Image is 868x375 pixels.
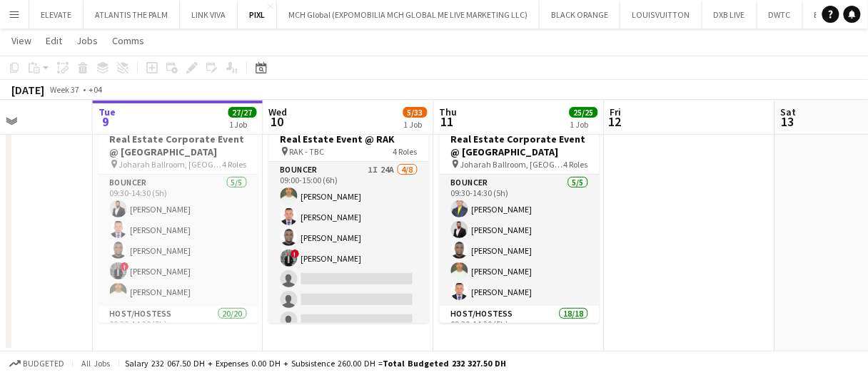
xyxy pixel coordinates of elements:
[99,175,258,306] app-card-role: Bouncer5/509:30-14:30 (5h)[PERSON_NAME][PERSON_NAME][PERSON_NAME]![PERSON_NAME][PERSON_NAME]
[112,34,144,47] span: Comms
[11,83,44,97] div: [DATE]
[46,34,62,47] span: Edit
[180,1,238,29] button: LINK VIVA
[99,106,116,118] span: Tue
[76,34,98,47] span: Jobs
[570,107,598,118] span: 25/25
[440,175,600,306] app-card-role: Bouncer5/509:30-14:30 (5h)[PERSON_NAME][PERSON_NAME][PERSON_NAME][PERSON_NAME][PERSON_NAME]
[290,146,325,157] span: RAK - TBC
[84,1,180,29] button: ATLANTIS THE PALM
[238,1,277,29] button: PIXL
[269,162,429,355] app-card-role: Bouncer1I24A4/809:00-15:00 (6h)[PERSON_NAME][PERSON_NAME][PERSON_NAME]![PERSON_NAME]
[47,84,83,95] span: Week 37
[620,1,702,29] button: LOUIS VUITTON
[291,250,300,258] span: !
[228,107,257,118] span: 27/27
[267,113,288,130] span: 10
[403,107,428,118] span: 5/33
[223,159,247,170] span: 4 Roles
[608,113,622,130] span: 12
[610,106,622,118] span: Fri
[277,1,540,29] button: MCH Global (EXPOMOBILIA MCH GLOBAL ME LIVE MARKETING LLC)
[757,1,803,29] button: DWTC
[23,359,64,369] span: Budgeted
[269,112,429,323] app-job-card: 09:00-15:00 (6h)5/33Real Estate Event @ RAK RAK - TBC4 RolesBouncer1I24A4/809:00-15:00 (6h)[PERSO...
[460,159,564,170] span: Joharah Ballroom, [GEOGRAPHIC_DATA]
[269,106,288,118] span: Wed
[570,119,597,130] div: 1 Job
[11,34,31,47] span: View
[96,113,116,130] span: 9
[6,31,37,50] a: View
[393,146,418,157] span: 4 Roles
[7,356,66,371] button: Budgeted
[779,113,797,130] span: 13
[440,112,600,323] app-job-card: 09:30-14:30 (5h)25/25Real Estate Corporate Event @ [GEOGRAPHIC_DATA] Joharah Ballroom, [GEOGRAPHI...
[121,262,129,271] span: !
[540,1,620,29] button: BLACK ORANGE
[99,133,258,158] h3: Real Estate Corporate Event @ [GEOGRAPHIC_DATA]
[106,31,150,50] a: Comms
[438,113,458,130] span: 11
[702,1,757,29] button: DXB LIVE
[29,1,84,29] button: ELEVATE
[440,106,458,118] span: Thu
[404,119,427,130] div: 1 Job
[125,358,506,369] div: Salary 232 067.50 DH + Expenses 0.00 DH + Subsistence 260.00 DH =
[229,119,256,130] div: 1 Job
[99,112,258,323] app-job-card: 09:30-14:30 (5h)27/27Real Estate Corporate Event @ [GEOGRAPHIC_DATA] Joharah Ballroom, [GEOGRAPHI...
[781,106,797,118] span: Sat
[383,358,506,369] span: Total Budgeted 232 327.50 DH
[269,133,429,145] h3: Real Estate Event @ RAK
[71,31,104,50] a: Jobs
[440,133,600,158] h3: Real Estate Corporate Event @ [GEOGRAPHIC_DATA]
[89,84,102,95] div: +04
[40,31,68,50] a: Edit
[564,159,588,170] span: 4 Roles
[119,159,223,170] span: Joharah Ballroom, [GEOGRAPHIC_DATA]
[79,358,113,369] span: All jobs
